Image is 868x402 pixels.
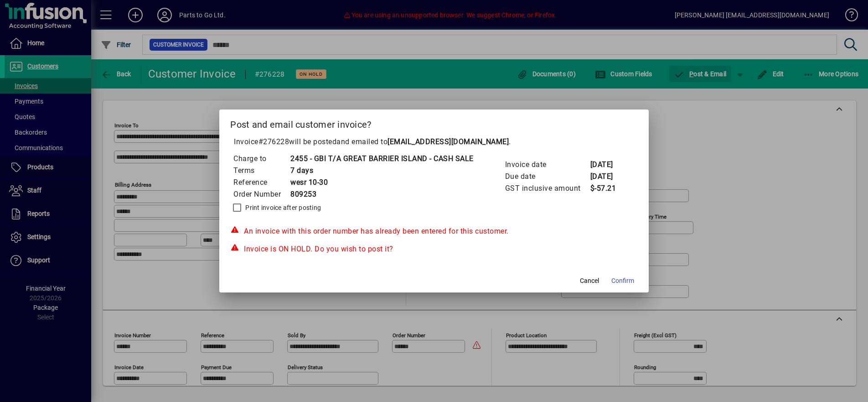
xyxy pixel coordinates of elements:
[505,159,590,171] td: Invoice date
[219,110,649,136] h2: Post and email customer invoice?
[387,137,509,146] b: [EMAIL_ADDRESS][DOMAIN_NAME]
[230,226,638,237] div: An invoice with this order number has already been entered for this customer.
[233,165,290,177] td: Terms
[258,137,289,146] span: #276228
[580,276,599,286] span: Cancel
[611,276,634,286] span: Confirm
[233,177,290,188] td: Reference
[233,188,290,200] td: Order Number
[590,159,626,171] td: [DATE]
[233,153,290,165] td: Charge to
[590,183,626,194] td: $-57.21
[290,177,474,188] td: wesr 10-30
[575,272,604,289] button: Cancel
[336,137,509,146] span: and emailed to
[590,171,626,183] td: [DATE]
[243,203,321,212] label: Print invoice after posting
[505,183,590,194] td: GST inclusive amount
[505,171,590,183] td: Due date
[290,188,474,200] td: 809253
[290,165,474,177] td: 7 days
[230,244,638,255] div: Invoice is ON HOLD. Do you wish to post it?
[290,153,474,165] td: 2455 - GBI T/A GREAT BARRIER ISLAND - CASH SALE
[230,136,638,147] p: Invoice will be posted .
[608,272,638,289] button: Confirm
